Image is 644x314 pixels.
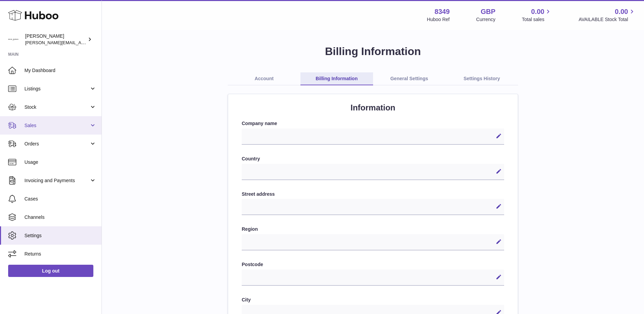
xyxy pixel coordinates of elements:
[113,44,633,59] h1: Billing Information
[373,72,446,85] a: General Settings
[24,177,89,184] span: Invoicing and Payments
[8,34,18,45] img: katy.taghizadeh@michelgermain.com
[24,104,89,110] span: Stock
[25,40,136,45] span: [PERSON_NAME][EMAIL_ADDRESS][DOMAIN_NAME]
[435,7,450,16] strong: 8349
[242,120,504,127] label: Company name
[242,297,504,303] label: City
[24,159,96,165] span: Usage
[615,7,628,16] span: 0.00
[24,251,96,257] span: Returns
[24,196,96,202] span: Cases
[25,33,86,46] div: [PERSON_NAME]
[242,191,504,197] label: Street address
[24,141,89,147] span: Orders
[8,265,93,277] a: Log out
[24,122,89,129] span: Sales
[531,7,545,16] span: 0.00
[578,7,636,23] a: 0.00 AVAILABLE Stock Total
[427,16,450,23] div: Huboo Ref
[481,7,495,16] strong: GBP
[300,72,373,85] a: Billing Information
[242,156,504,162] label: Country
[242,102,504,113] h2: Information
[24,67,96,74] span: My Dashboard
[242,261,504,268] label: Postcode
[24,232,96,239] span: Settings
[522,16,552,23] span: Total sales
[476,16,496,23] div: Currency
[242,226,504,232] label: Region
[578,16,636,23] span: AVAILABLE Stock Total
[24,214,96,221] span: Channels
[228,72,300,85] a: Account
[445,72,518,85] a: Settings History
[522,7,552,23] a: 0.00 Total sales
[24,86,89,92] span: Listings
